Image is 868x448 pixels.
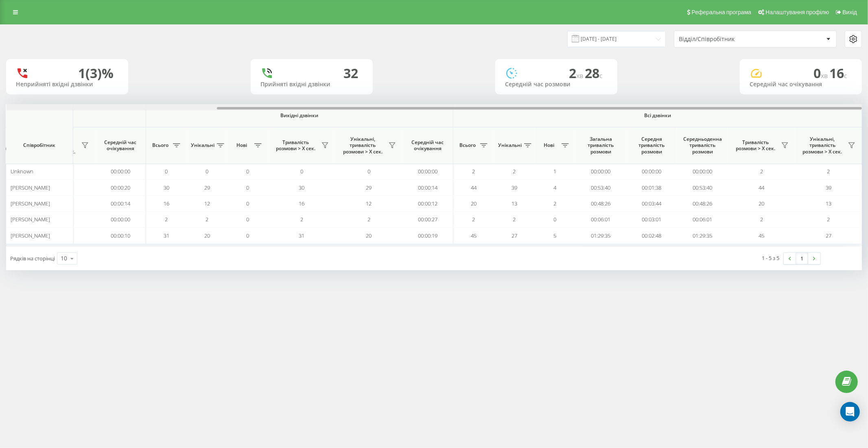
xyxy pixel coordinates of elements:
span: Реферальна програма [692,9,752,15]
span: 39 [512,184,517,191]
div: 1 (3)% [78,66,114,81]
span: 0 [554,216,557,223]
span: Всі дзвінки [477,112,838,119]
div: Відділ/Співробітник [679,36,776,43]
div: Прийняті вхідні дзвінки [260,81,363,88]
td: 00:00:00 [575,164,626,179]
span: 0 [813,64,829,82]
span: 16 [829,64,847,82]
span: Унікальні, тривалість розмови > Х сек. [799,136,846,155]
td: 00:03:44 [626,196,677,212]
span: 0 [247,232,249,239]
span: Всього [150,142,171,149]
span: 0 [300,168,303,175]
span: 30 [164,184,169,191]
td: 00:00:14 [95,196,146,212]
span: Загальна тривалість розмови [582,136,620,155]
span: 20 [759,200,765,207]
span: c [844,71,847,80]
span: Рядків на сторінці [10,255,55,262]
span: 5 [554,232,557,239]
span: Всього [457,142,478,149]
span: 29 [366,184,372,191]
span: 45 [759,232,765,239]
span: 12 [204,200,210,207]
span: 44 [759,184,765,191]
span: Нові [232,142,252,149]
span: 28 [585,64,603,82]
span: [PERSON_NAME] [11,184,50,191]
span: Середня тривалість розмови [632,136,671,155]
span: 4 [554,184,557,191]
div: 1 - 5 з 5 [762,254,780,262]
td: 00:00:00 [95,212,146,227]
td: 00:06:01 [677,212,728,227]
span: 31 [164,232,169,239]
span: хв [576,71,585,80]
span: 2 [760,168,763,175]
span: 13 [826,200,831,207]
span: 2 [513,216,516,223]
span: Налаштування профілю [765,9,829,15]
span: 0 [165,168,168,175]
td: 00:00:00 [95,164,146,179]
div: Середній час розмови [505,81,608,88]
span: 2 [554,200,557,207]
span: 2 [300,216,303,223]
span: 31 [299,232,305,239]
span: 45 [471,232,477,239]
span: 0 [247,200,249,207]
span: Вихідні дзвінки [165,112,434,119]
span: 27 [512,232,517,239]
span: 27 [826,232,831,239]
span: 0 [206,168,209,175]
span: 39 [826,184,831,191]
span: 1 [554,168,557,175]
td: 00:00:20 [95,179,146,195]
td: 00:06:01 [575,212,626,227]
span: 2 [760,216,763,223]
div: Неприйняті вхідні дзвінки [16,81,118,88]
span: 12 [366,200,372,207]
td: 00:00:14 [402,179,453,195]
div: Середній час очікування [750,81,852,88]
td: 01:29:35 [575,227,626,243]
td: 00:03:01 [626,212,677,227]
td: 00:53:40 [575,179,626,195]
td: 00:00:00 [626,164,677,179]
span: 44 [471,184,477,191]
span: Середньоденна тривалість розмови [683,136,722,155]
span: 0 [247,168,249,175]
span: [PERSON_NAME] [11,200,50,207]
span: 2 [513,168,516,175]
td: 00:00:00 [677,164,728,179]
div: Open Intercom Messenger [840,402,860,422]
span: Вихід [843,9,857,15]
span: 2 [206,216,209,223]
span: [PERSON_NAME] [11,216,50,223]
span: 0 [247,184,249,191]
td: 00:00:12 [402,196,453,212]
td: 00:00:10 [95,227,146,243]
span: Унікальні, тривалість розмови > Х сек. [339,136,386,155]
span: 29 [204,184,210,191]
span: 2 [827,168,830,175]
td: 00:00:00 [402,164,453,179]
td: 01:29:35 [677,227,728,243]
span: Unknown [11,168,33,175]
span: 16 [299,200,305,207]
div: 10 [61,254,67,262]
span: c [599,71,603,80]
span: Унікальні [498,142,522,149]
td: 00:00:27 [402,212,453,227]
span: 20 [204,232,210,239]
span: 2 [367,216,370,223]
td: 00:53:40 [677,179,728,195]
span: 2 [569,64,585,82]
span: 16 [164,200,169,207]
span: 13 [512,200,517,207]
span: Співробітник [13,142,66,149]
a: 1 [796,253,808,264]
span: хв [821,71,829,80]
span: 2 [472,168,475,175]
